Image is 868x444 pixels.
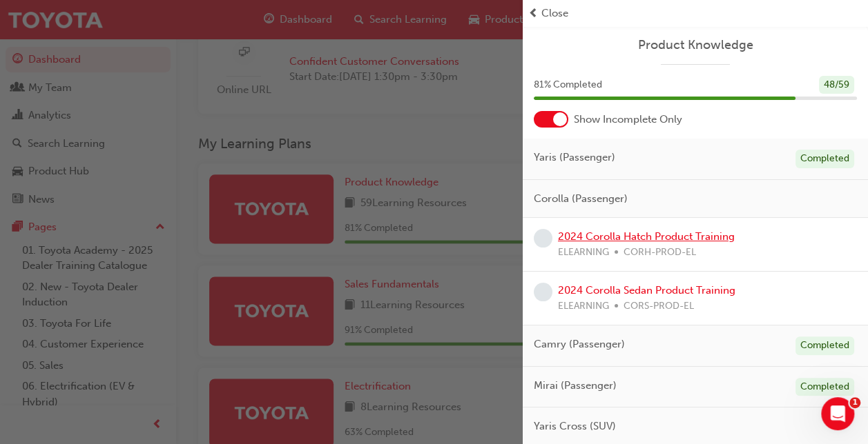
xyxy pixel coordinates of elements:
[528,6,862,21] button: prev-iconClose
[558,245,609,261] span: ELEARNING
[819,76,854,94] div: 48 / 59
[795,150,854,168] div: Completed
[534,378,617,394] span: Mirai (Passenger)
[795,378,854,396] div: Completed
[558,299,609,314] span: ELEARNING
[541,6,568,21] span: Close
[795,336,854,355] div: Completed
[534,418,616,434] span: Yaris Cross (SUV)
[821,397,854,430] iframe: Intercom live chat
[534,191,628,207] span: Corolla (Passenger)
[574,112,682,128] span: Show Incomplete Only
[534,77,602,93] span: 81 % Completed
[558,230,735,243] a: 2024 Corolla Hatch Product Training
[534,283,552,301] span: learningRecordVerb_NONE-icon
[624,245,696,261] span: CORH-PROD-EL
[534,150,615,165] span: Yaris (Passenger)
[849,397,860,408] span: 1
[528,6,539,21] span: prev-icon
[534,37,857,53] a: Product Knowledge
[558,284,735,296] a: 2024 Corolla Sedan Product Training
[624,299,694,314] span: CORS-PROD-EL
[534,229,552,248] span: learningRecordVerb_NONE-icon
[534,336,625,352] span: Camry (Passenger)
